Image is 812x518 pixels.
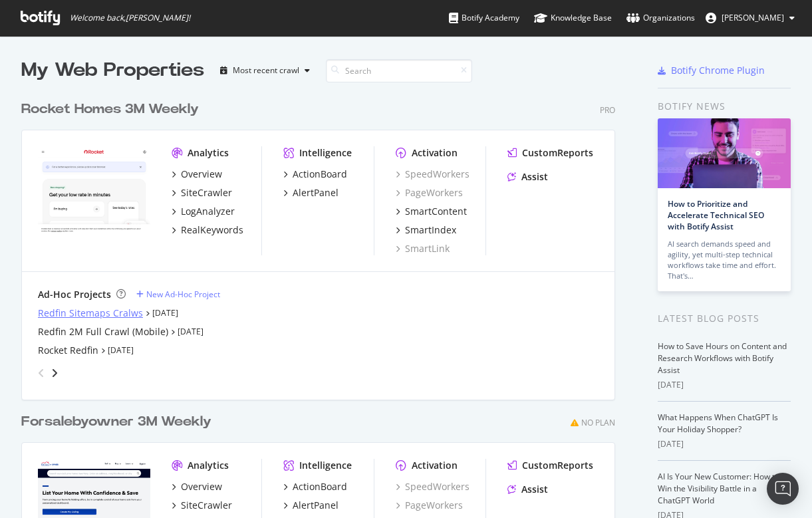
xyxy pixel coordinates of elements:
[38,344,98,357] a: Rocket Redfin
[293,186,338,199] div: AlertPanel
[188,459,229,472] div: Analytics
[658,438,791,450] div: [DATE]
[326,59,472,82] input: Search
[38,288,111,301] div: Ad-Hoc Projects
[233,66,299,74] div: Most recent crawl
[172,499,232,512] a: SiteCrawler
[283,499,338,512] a: AlertPanel
[412,146,458,160] div: Activation
[21,100,204,119] a: Rocket Homes 3M Weekly
[293,168,347,181] div: ActionBoard
[293,480,347,493] div: ActionBoard
[658,379,791,391] div: [DATE]
[152,307,178,319] a: [DATE]
[767,473,799,505] div: Open Intercom Messenger
[658,64,765,77] a: Botify Chrome Plugin
[21,100,199,119] div: Rocket Homes 3M Weekly
[181,205,235,218] div: LogAnalyzer
[181,499,232,512] div: SiteCrawler
[181,168,222,181] div: Overview
[507,459,593,472] a: CustomReports
[658,412,778,435] a: What Happens When ChatGPT Is Your Holiday Shopper?
[172,186,232,199] a: SiteCrawler
[396,242,450,255] a: SmartLink
[299,146,352,160] div: Intelligence
[658,99,791,114] div: Botify news
[658,340,787,376] a: How to Save Hours on Content and Research Workflows with Botify Assist
[658,118,791,188] img: How to Prioritize and Accelerate Technical SEO with Botify Assist
[181,480,222,493] div: Overview
[172,205,235,218] a: LogAnalyzer
[722,12,784,23] span: Norma Moras
[412,459,458,472] div: Activation
[521,483,548,496] div: Assist
[658,311,791,326] div: Latest Blog Posts
[396,186,463,199] a: PageWorkers
[172,168,222,181] a: Overview
[38,146,150,236] img: www.rocket.com
[181,186,232,199] div: SiteCrawler
[172,223,243,237] a: RealKeywords
[21,412,211,432] div: Forsalebyowner 3M Weekly
[299,459,352,472] div: Intelligence
[70,13,190,23] span: Welcome back, [PERSON_NAME] !
[522,146,593,160] div: CustomReports
[449,11,519,25] div: Botify Academy
[507,146,593,160] a: CustomReports
[33,362,50,384] div: angle-left
[283,168,347,181] a: ActionBoard
[521,170,548,184] div: Assist
[188,146,229,160] div: Analytics
[283,186,338,199] a: AlertPanel
[405,223,456,237] div: SmartIndex
[21,412,217,432] a: Forsalebyowner 3M Weekly
[405,205,467,218] div: SmartContent
[215,60,315,81] button: Most recent crawl
[507,483,548,496] a: Assist
[50,366,59,380] div: angle-right
[396,168,470,181] a: SpeedWorkers
[146,289,220,300] div: New Ad-Hoc Project
[396,205,467,218] a: SmartContent
[108,344,134,356] a: [DATE]
[136,289,220,300] a: New Ad-Hoc Project
[178,326,203,337] a: [DATE]
[21,57,204,84] div: My Web Properties
[668,239,781,281] div: AI search demands speed and agility, yet multi-step technical workflows take time and effort. Tha...
[396,480,470,493] a: SpeedWorkers
[181,223,243,237] div: RealKeywords
[38,325,168,338] a: Redfin 2M Full Crawl (Mobile)
[600,104,615,116] div: Pro
[507,170,548,184] a: Assist
[522,459,593,472] div: CustomReports
[172,480,222,493] a: Overview
[581,417,615,428] div: No Plan
[626,11,695,25] div: Organizations
[671,64,765,77] div: Botify Chrome Plugin
[396,499,463,512] a: PageWorkers
[695,7,805,29] button: [PERSON_NAME]
[283,480,347,493] a: ActionBoard
[38,307,143,320] a: Redfin Sitemaps Cralws
[396,223,456,237] a: SmartIndex
[658,471,779,506] a: AI Is Your New Customer: How to Win the Visibility Battle in a ChatGPT World
[534,11,612,25] div: Knowledge Base
[668,198,764,232] a: How to Prioritize and Accelerate Technical SEO with Botify Assist
[293,499,338,512] div: AlertPanel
